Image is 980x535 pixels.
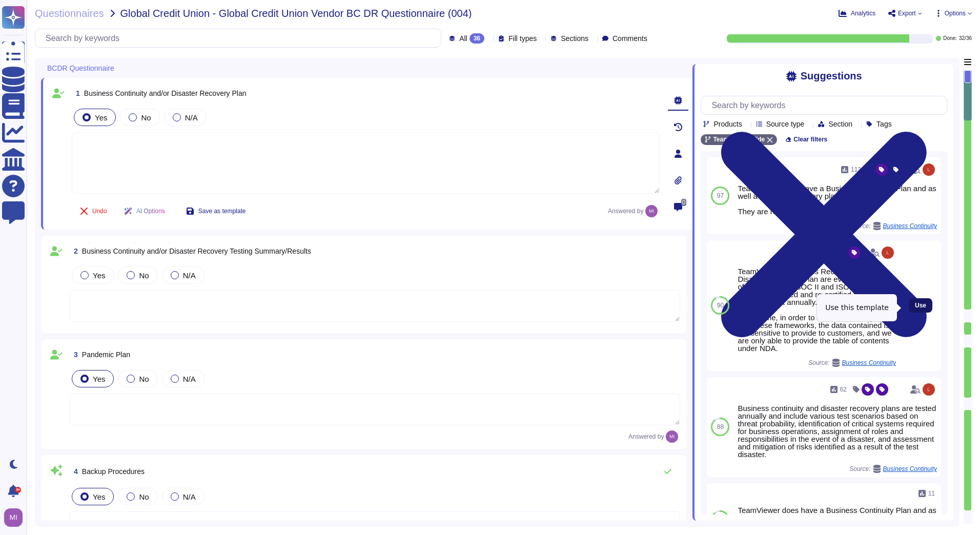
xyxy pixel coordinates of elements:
span: Undo [92,208,107,214]
span: Use [915,302,926,308]
span: 3 [70,351,78,358]
div: 36 [469,33,484,44]
span: Answered by [628,434,664,440]
img: user [666,430,678,443]
span: No [139,271,149,280]
span: Yes [93,492,105,501]
button: Analytics [839,9,875,17]
span: Options [945,10,966,16]
span: N/A [183,492,196,501]
input: Search by keywords [40,29,441,47]
span: Yes [95,113,107,122]
span: N/A [185,113,198,122]
img: user [923,383,935,396]
span: 90 [717,302,724,308]
img: user [882,246,894,259]
button: Use [909,298,932,313]
span: Global Credit Union - Global Credit Union Vendor BC DR Questionnaire (004) [120,8,472,18]
input: Search by keywords [706,96,947,114]
div: 9+ [15,487,21,493]
span: AI Options [136,208,165,214]
span: 2 [70,248,78,255]
button: user [2,506,30,529]
div: Business continuity and disaster recovery plans are tested annually and include various test scen... [738,404,937,458]
span: 4 [70,468,78,475]
span: Save as template [198,208,246,214]
span: Business Continuity [883,466,937,472]
span: Answered by [608,208,643,214]
span: Comments [612,35,647,42]
span: Analytics [851,10,875,16]
span: 88 [717,424,724,430]
span: 0 [681,199,687,206]
span: 32 / 36 [959,36,972,41]
span: Business Continuity and/or Disaster Recovery Plan [84,89,247,97]
span: Done: [943,36,957,41]
span: 97 [717,193,724,199]
span: Sections [561,35,588,42]
span: 11 [928,490,935,497]
span: Source: [849,465,937,473]
span: BCDR Questionnaire [47,65,114,72]
span: N/A [183,375,196,383]
span: 1 [72,90,80,97]
span: N/A [183,271,196,280]
span: Backup Procedures [82,467,145,476]
span: Yes [93,271,105,280]
span: All [459,35,467,42]
span: No [139,375,149,383]
button: Undo [72,201,115,221]
span: Yes [93,375,105,383]
div: Use this template [817,294,897,321]
span: Questionnaires [35,8,104,18]
span: No [139,492,149,501]
button: Save as template [178,201,254,221]
span: Pandemic Plan [82,351,130,359]
img: user [645,205,658,217]
span: Business Continuity and/or Disaster Recovery Testing Summary/Results [82,247,311,255]
img: user [4,508,23,527]
span: No [141,113,151,122]
span: Fill types [508,35,537,42]
span: Export [898,10,916,16]
img: user [923,163,935,176]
